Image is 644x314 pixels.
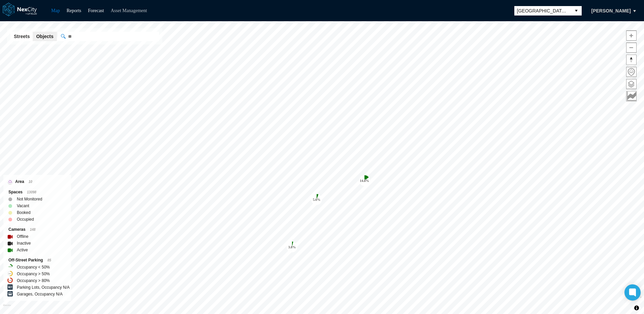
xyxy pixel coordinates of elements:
a: Reports [67,8,82,13]
div: Spaces [8,189,66,196]
button: select [571,6,582,15]
button: Layers management [626,79,637,89]
span: [PERSON_NAME] [591,7,631,14]
label: Offline [17,233,28,240]
button: [PERSON_NAME] [584,5,638,17]
label: Inactive [17,240,31,247]
a: Map [51,8,60,13]
label: Not Monitored [17,196,42,202]
a: Mapbox homepage [3,304,11,312]
span: 85 [47,258,51,262]
button: Home [626,67,637,77]
label: Vacant [17,202,29,209]
label: Parking Lots, Occupancy N/A [17,284,70,291]
label: Occupancy < 50% [17,264,50,271]
a: Asset Management [111,8,147,13]
span: 148 [30,228,36,231]
span: Toggle attribution [635,304,639,312]
label: Occupied [17,216,34,223]
button: Key metrics [626,91,637,101]
button: Streets [10,32,33,41]
div: Map marker [311,194,322,205]
button: Zoom out [626,42,637,53]
label: Garages, Occupancy N/A [17,291,63,297]
div: Off-Street Parking [8,257,66,264]
a: Forecast [88,8,104,13]
span: Reset bearing to north [626,55,636,65]
tspan: 5.6 % [313,198,321,201]
button: Objects [33,32,57,41]
tspan: 14.8 % [360,179,369,183]
div: Map marker [359,175,370,186]
button: Toggle attribution [633,304,641,312]
div: Cameras [8,226,66,233]
span: Streets [14,33,30,40]
button: Reset bearing to north [626,55,637,65]
label: Occupancy > 50% [17,271,50,277]
span: [GEOGRAPHIC_DATA][PERSON_NAME] [517,7,568,14]
div: Map marker [287,242,297,252]
span: 13098 [27,190,36,194]
label: Active [17,247,28,253]
span: Zoom out [626,43,636,53]
div: Area [8,178,66,185]
tspan: 3.8 % [288,245,296,249]
span: Objects [36,33,53,40]
label: Booked [17,209,31,216]
button: Zoom in [626,30,637,41]
span: 10 [29,180,32,184]
label: Occupancy > 80% [17,277,50,284]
